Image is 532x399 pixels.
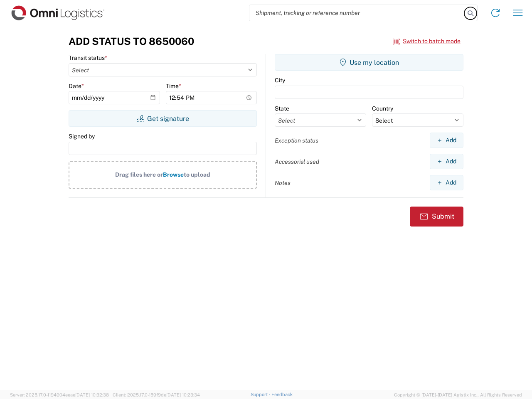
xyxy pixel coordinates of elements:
[275,54,463,71] button: Use my location
[163,171,184,178] span: Browse
[372,105,393,112] label: Country
[69,133,95,140] label: Signed by
[275,105,289,112] label: State
[10,392,109,397] span: Server: 2025.17.0-1194904eeae
[410,207,463,227] button: Submit
[184,171,210,178] span: to upload
[115,171,163,178] span: Drag files here or
[69,54,107,62] label: Transit status
[275,137,318,144] label: Exception status
[69,110,257,127] button: Get signature
[249,5,465,21] input: Shipment, tracking or reference number
[430,175,463,190] button: Add
[113,392,200,397] span: Client: 2025.17.0-159f9de
[394,391,522,399] span: Copyright © [DATE]-[DATE] Agistix Inc., All Rights Reserved
[75,392,109,397] span: [DATE] 10:32:38
[275,179,291,187] label: Notes
[271,392,293,397] a: Feedback
[251,392,271,397] a: Support
[69,35,194,47] h3: Add Status to 8650060
[275,76,285,84] label: City
[166,392,200,397] span: [DATE] 10:23:34
[69,82,84,90] label: Date
[393,34,461,48] button: Switch to batch mode
[275,158,319,165] label: Accessorial used
[166,82,181,90] label: Time
[430,154,463,169] button: Add
[430,133,463,148] button: Add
